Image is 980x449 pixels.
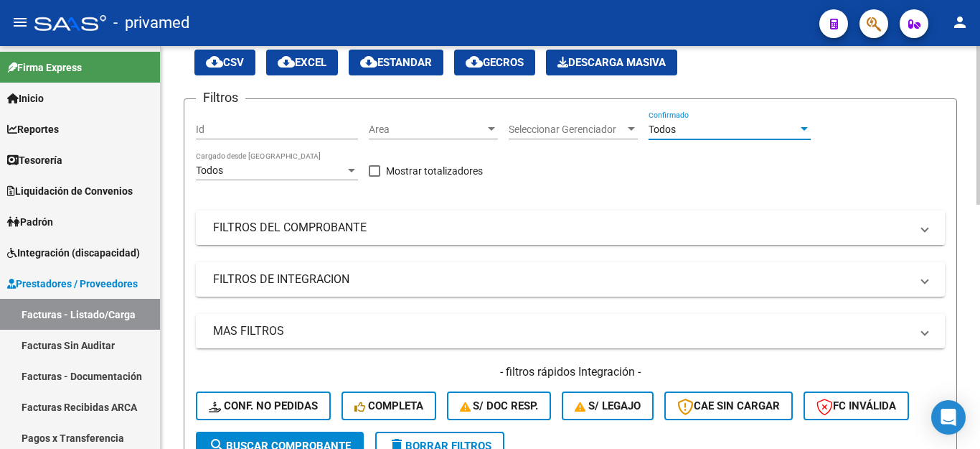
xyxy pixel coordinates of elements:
span: Completa [354,399,423,412]
mat-icon: cloud_download [466,53,483,70]
span: CSV [206,56,244,69]
button: Gecros [454,50,535,75]
span: S/ legajo [575,399,641,412]
mat-expansion-panel-header: FILTROS DE INTEGRACION [196,262,945,297]
mat-icon: person [951,14,969,31]
mat-icon: cloud_download [278,53,295,70]
app-download-masive: Descarga masiva de comprobantes (adjuntos) [546,50,677,75]
button: S/ legajo [562,392,654,420]
span: Todos [196,165,223,176]
button: Conf. no pedidas [196,392,331,420]
mat-panel-title: FILTROS DE INTEGRACION [213,272,910,287]
mat-icon: cloud_download [206,53,223,70]
button: Estandar [349,50,443,75]
mat-icon: menu [11,14,29,31]
span: Seleccionar Gerenciador [509,124,625,136]
span: Prestadores / Proveedores [7,276,138,292]
span: FC Inválida [816,399,896,412]
h3: Filtros [196,88,245,108]
button: Completa [341,392,436,420]
span: Tesorería [7,152,62,168]
button: EXCEL [266,50,338,75]
button: CAE SIN CARGAR [664,392,793,420]
span: Integración (discapacidad) [7,245,140,261]
span: CAE SIN CARGAR [677,399,780,412]
span: Firma Express [7,60,82,75]
mat-panel-title: FILTROS DEL COMPROBANTE [213,220,910,236]
span: Descarga Masiva [557,56,666,69]
span: Gecros [466,56,524,69]
span: EXCEL [278,56,326,69]
mat-icon: cloud_download [360,53,377,70]
span: Conf. no pedidas [209,399,318,412]
h4: - filtros rápidos Integración - [196,364,945,380]
button: CSV [194,50,255,75]
span: Padrón [7,214,53,230]
span: S/ Doc Resp. [460,399,539,412]
button: FC Inválida [804,392,909,420]
span: Area [369,124,485,136]
span: - privamed [113,7,189,39]
button: Descarga Masiva [546,50,677,75]
button: S/ Doc Resp. [447,392,552,420]
mat-panel-title: MAS FILTROS [213,323,910,339]
span: Estandar [360,56,432,69]
span: Reportes [7,121,59,137]
span: Mostrar totalizadores [386,162,483,180]
span: Liquidación de Convenios [7,183,133,199]
div: Open Intercom Messenger [931,400,966,435]
mat-expansion-panel-header: FILTROS DEL COMPROBANTE [196,210,945,245]
span: Todos [649,124,676,135]
mat-expansion-panel-header: MAS FILTROS [196,314,945,348]
span: Inicio [7,91,44,106]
